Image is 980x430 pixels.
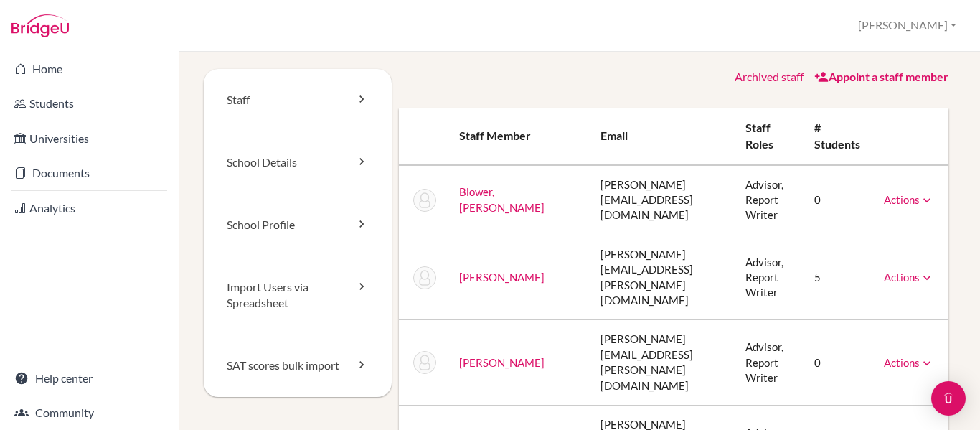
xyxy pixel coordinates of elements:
[204,69,392,131] a: Staff
[459,185,545,213] a: Blower, [PERSON_NAME]
[3,124,176,153] a: Universities
[459,356,545,369] a: [PERSON_NAME]
[803,108,872,165] th: # students
[734,235,803,320] td: Advisor, Report Writer
[852,12,963,39] button: [PERSON_NAME]
[204,131,392,194] a: School Details
[3,398,176,427] a: Community
[884,271,934,284] a: Actions
[413,351,436,374] img: Martin Davis
[735,70,804,83] a: Archived staff
[3,364,176,393] a: Help center
[3,55,176,83] a: Home
[413,266,436,289] img: Spencer Cheng
[589,320,733,406] td: [PERSON_NAME][EMAIL_ADDRESS][PERSON_NAME][DOMAIN_NAME]
[931,381,966,416] div: Open Intercom Messenger
[803,235,872,320] td: 5
[448,108,589,165] th: Staff member
[734,165,803,235] td: Advisor, Report Writer
[204,256,392,335] a: Import Users via Spreadsheet
[3,89,176,118] a: Students
[204,194,392,256] a: School Profile
[884,193,934,206] a: Actions
[3,194,176,223] a: Analytics
[459,271,545,284] a: [PERSON_NAME]
[204,335,392,397] a: SAT scores bulk import
[3,159,176,187] a: Documents
[734,320,803,406] td: Advisor, Report Writer
[803,165,872,235] td: 0
[734,108,803,165] th: Staff roles
[589,235,733,320] td: [PERSON_NAME][EMAIL_ADDRESS][PERSON_NAME][DOMAIN_NAME]
[814,70,948,83] a: Appoint a staff member
[413,189,436,212] img: Tom Blower
[589,108,733,165] th: Email
[884,356,934,369] a: Actions
[11,14,69,37] img: Bridge-U
[803,320,872,406] td: 0
[589,165,733,235] td: [PERSON_NAME][EMAIL_ADDRESS][DOMAIN_NAME]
